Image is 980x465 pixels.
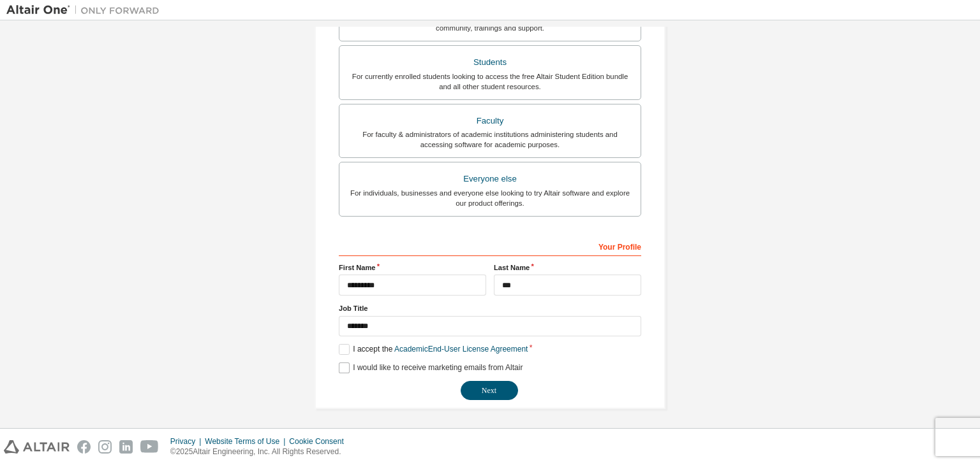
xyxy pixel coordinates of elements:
div: Your Profile [339,236,641,256]
div: For individuals, businesses and everyone else looking to try Altair software and explore our prod... [347,188,633,208]
a: Academic End-User License Agreement [394,345,528,354]
div: Website Terms of Use [205,436,289,447]
img: linkedin.svg [119,440,133,454]
div: Privacy [170,436,205,447]
label: I would like to receive marketing emails from Altair [339,362,523,373]
p: © 2025 Altair Engineering, Inc. All Rights Reserved. [170,447,352,457]
img: facebook.svg [77,440,91,454]
button: Next [461,381,518,400]
img: instagram.svg [98,440,112,454]
div: For faculty & administrators of academic institutions administering students and accessing softwa... [347,129,633,150]
img: youtube.svg [140,440,159,454]
div: For currently enrolled students looking to access the free Altair Student Edition bundle and all ... [347,71,633,92]
div: Faculty [347,112,633,130]
label: I accept the [339,344,528,355]
img: Altair One [6,4,166,17]
label: First Name [339,262,486,273]
img: altair_logo.svg [4,440,70,454]
label: Last Name [494,262,641,273]
div: Cookie Consent [289,436,351,447]
label: Job Title [339,303,641,313]
div: Students [347,54,633,71]
div: Everyone else [347,170,633,188]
